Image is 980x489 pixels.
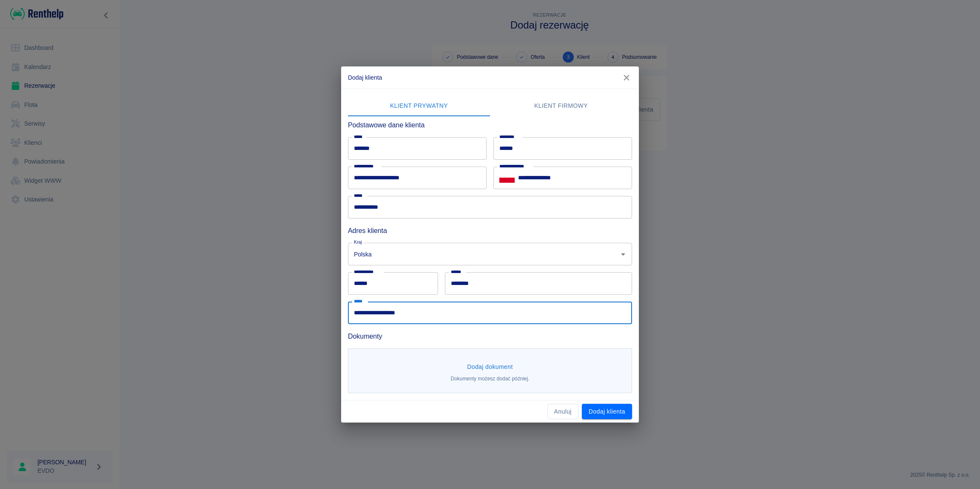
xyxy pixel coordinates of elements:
button: Select country [499,171,515,184]
button: Klient firmowy [490,96,632,116]
button: Dodaj dokument [464,359,516,375]
button: Klient prywatny [348,96,490,116]
button: Otwórz [617,248,629,260]
p: Dokumenty możesz dodać później. [451,375,530,383]
h6: Adres klienta [348,225,632,236]
h6: Dokumenty [348,331,632,342]
h6: Podstawowe dane klienta [348,120,632,130]
label: Kraj [354,239,362,245]
div: lab API tabs example [348,96,632,116]
button: Dodaj klienta [582,404,632,420]
h2: Dodaj klienta [341,66,639,89]
button: Anuluj [547,404,578,420]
